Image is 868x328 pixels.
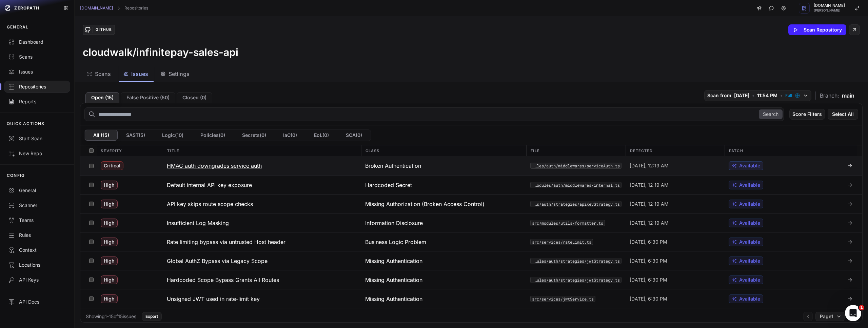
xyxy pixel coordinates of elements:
div: Locations [8,262,66,268]
button: Hardcoded Scope Bypass Grants All Routes [163,270,361,289]
span: High [101,275,118,284]
button: Logic(10) [154,130,192,141]
div: Dashboard [8,39,66,45]
span: Missing Authentication [365,295,422,303]
div: API Docs [8,299,66,305]
span: [PERSON_NAME] [814,9,845,12]
span: Missing Authentication [365,257,422,265]
div: Start Scan [8,135,66,142]
div: High API key skips route scope checks Missing Authorization (Broken Access Control) src/modules/a... [80,194,862,213]
span: High [101,294,118,303]
div: Class [361,145,526,156]
div: Repositories [8,83,66,90]
span: Available [739,258,760,264]
button: Scan from [DATE] • 11:54 PM • Full [704,90,811,101]
h3: Global AuthZ Bypass via Legacy Scope [167,257,268,265]
span: Broken Authentication [365,162,421,170]
button: Select All [828,109,858,120]
h3: API key skips route scope checks [167,200,253,208]
button: Closed (0) [177,92,212,103]
div: High Default internal API key exposure Hardcoded Secret src/modules/auth/middlewares/internal.ts ... [80,175,862,194]
span: 1 [859,305,864,310]
button: Rate limiting bypass via untrusted Host header [163,232,361,251]
span: Available [739,162,760,169]
iframe: Intercom live chat [845,305,861,321]
span: Available [739,276,760,283]
button: HMAC auth downgrades service auth [163,156,361,175]
span: ZEROPATH [14,5,39,11]
span: main [842,91,854,100]
span: High [101,238,118,246]
span: [DATE], 12:19 AM [630,182,669,188]
div: High Global AuthZ Bypass via Legacy Scope Missing Authentication src/modules/auth/strategies/jwtS... [80,251,862,270]
button: Score Filters [789,109,825,120]
button: EoL(0) [305,130,337,141]
button: Policies(0) [192,130,234,141]
a: [DOMAIN_NAME] [80,5,113,11]
div: High Hardcoded Scope Bypass Grants All Routes Missing Authentication src/modules/auth/strategies/... [80,270,862,289]
span: Information Disclosure [365,219,423,227]
span: Missing Authorization (Broken Access Control) [365,200,485,208]
div: Severity [97,145,163,156]
button: IaC(0) [275,130,305,141]
div: High Insufficient Log Masking Information Disclosure src/modules/utils/formatter.ts [DATE], 12:19... [80,213,862,232]
span: Full [785,93,792,98]
span: [DOMAIN_NAME] [814,4,845,7]
button: src/modules/auth/middlewares/serviceAuth.ts [530,163,621,169]
div: High Rate limiting bypass via untrusted Host header Business Logic Problem src/services/rateLimit... [80,232,862,251]
a: ZEROPATH [3,3,58,14]
span: Settings [169,70,190,78]
button: Scan Repository [788,24,846,35]
span: [DATE], 6:30 PM [630,295,667,302]
div: API Keys [8,276,66,283]
h3: HMAC auth downgrades service auth [167,162,262,170]
h3: Default internal API key exposure [167,181,252,189]
button: src/modules/auth/strategies/jwtStrategy.ts [530,277,621,283]
svg: chevron right, [116,6,121,11]
code: src/modules/utils/formatter.ts [530,220,605,226]
span: [DATE], 12:19 AM [630,201,669,207]
button: SCA(0) [337,130,371,141]
span: Available [739,220,760,226]
span: Branch: [820,91,839,100]
h3: Rate limiting bypass via untrusted Host header [167,238,285,246]
button: Insufficient Log Masking [163,213,361,232]
p: GENERAL [7,24,28,30]
span: Business Logic Problem [365,238,426,246]
h3: cloudwalk/infinitepay-sales-api [83,46,238,58]
button: src/modules/auth/middlewares/internal.ts [530,182,621,188]
span: [DATE], 6:30 PM [630,258,667,264]
span: Available [739,201,760,207]
div: Rules [8,232,66,239]
span: [DATE], 6:30 PM [630,276,667,283]
a: Repositories [124,5,148,11]
div: Reports [8,98,66,105]
div: Showing 1 - 15 of 15 issues [86,313,136,320]
span: 11:54 PM [757,92,777,99]
span: • [780,92,783,99]
span: Issues [131,70,148,78]
p: CONFIG [7,173,25,178]
div: Scans [8,54,66,60]
span: Available [739,182,760,188]
div: High Unsigned JWT used in rate-limit key Missing Authentication src/services/jwtService.ts [DATE]... [80,289,862,308]
button: Search [759,109,783,119]
button: Unsigned JWT used in rate-limit key [163,289,361,308]
div: Patch [725,145,824,156]
div: Detected [626,145,725,156]
h3: Hardcoded Scope Bypass Grants All Routes [167,276,279,284]
button: Secrets(0) [234,130,275,141]
div: Teams [8,217,66,224]
div: GitHub [93,27,114,33]
button: src/modules/auth/strategies/apiKeyStrategy.ts [530,201,621,207]
span: • [752,92,754,99]
div: Issues [8,68,66,75]
button: Default internal API key exposure [163,176,361,194]
div: Medium Silent fail-open on errors Business Logic Problem src/services/infinitepay/infiniteBankJua... [80,308,862,327]
span: Available [739,295,760,302]
span: High [101,257,118,265]
span: High [101,200,118,208]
